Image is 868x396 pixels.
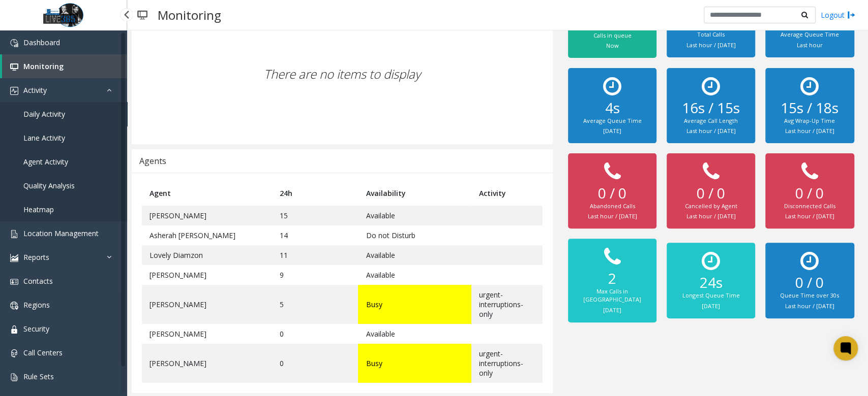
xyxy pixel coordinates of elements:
[142,206,272,225] td: [PERSON_NAME]
[10,230,18,238] img: 'icon'
[677,117,745,125] div: Average Call Length
[23,157,68,167] span: Agent Activity
[358,206,471,225] td: Available
[142,245,272,265] td: Lovely Diamzon
[142,181,272,206] th: Agent
[272,265,358,285] td: 9
[142,225,272,245] td: Asherah [PERSON_NAME]
[686,41,736,49] small: Last hour / [DATE]
[23,109,65,119] span: Daily Activity
[10,325,18,334] img: 'icon'
[578,31,647,40] div: Calls in queue
[23,133,65,143] span: Lane Activity
[142,14,543,134] div: There are no items to display
[358,225,471,245] td: Do not Disturb
[272,324,358,344] td: 0
[272,206,358,225] td: 15
[10,63,18,71] img: 'icon'
[578,117,647,125] div: Average Queue Time
[358,245,471,265] td: Available
[785,127,834,135] small: Last hour / [DATE]
[775,185,844,202] h2: 0 / 0
[702,302,720,310] small: [DATE]
[358,285,471,324] td: Busy
[142,324,272,344] td: [PERSON_NAME]
[578,100,647,117] h2: 4s
[677,30,745,39] div: Total Calls
[677,202,745,211] div: Cancelled by Agent
[358,265,471,285] td: Available
[139,154,166,168] div: Agents
[2,54,127,78] a: Monitoring
[23,348,63,357] span: Call Centers
[578,270,647,287] h2: 2
[358,324,471,344] td: Available
[142,344,272,383] td: [PERSON_NAME]
[775,117,844,125] div: Avg Wrap-Up Time
[821,10,855,20] a: Logout
[686,127,736,135] small: Last hour / [DATE]
[677,274,745,291] h2: 24s
[775,291,844,300] div: Queue Time over 30s
[603,127,621,135] small: [DATE]
[775,274,844,291] h2: 0 / 0
[23,205,54,214] span: Heatmap
[23,85,47,95] span: Activity
[797,41,823,49] small: Last hour
[603,306,621,314] small: [DATE]
[23,372,54,381] span: Rule Sets
[686,212,736,220] small: Last hour / [DATE]
[775,30,844,39] div: Average Queue Time
[10,278,18,286] img: 'icon'
[471,344,543,383] td: urgent-interruptions-only
[471,181,543,206] th: Activity
[578,185,647,202] h2: 0 / 0
[137,3,147,27] img: pageIcon
[578,202,647,211] div: Abandoned Calls
[272,181,358,206] th: 24h
[272,245,358,265] td: 11
[358,181,471,206] th: Availability
[358,344,471,383] td: Busy
[10,87,18,95] img: 'icon'
[677,100,745,117] h2: 16s / 15s
[153,3,226,27] h3: Monitoring
[23,38,60,47] span: Dashboard
[23,181,75,190] span: Quality Analysis
[23,300,50,310] span: Regions
[677,291,745,300] div: Longest Queue Time
[10,39,18,47] img: 'icon'
[847,10,855,20] img: logout
[272,285,358,324] td: 5
[142,285,272,324] td: [PERSON_NAME]
[272,344,358,383] td: 0
[471,285,543,324] td: urgent-interruptions-only
[785,302,834,310] small: Last hour / [DATE]
[23,61,64,71] span: Monitoring
[10,254,18,262] img: 'icon'
[23,252,49,262] span: Reports
[578,287,647,304] div: Max Calls in [GEOGRAPHIC_DATA]
[587,212,637,220] small: Last hour / [DATE]
[775,202,844,211] div: Disconnected Calls
[142,265,272,285] td: [PERSON_NAME]
[272,225,358,245] td: 14
[785,212,834,220] small: Last hour / [DATE]
[23,324,49,334] span: Security
[775,100,844,117] h2: 15s / 18s
[23,276,53,286] span: Contacts
[10,349,18,357] img: 'icon'
[606,42,618,49] small: Now
[10,302,18,310] img: 'icon'
[23,228,99,238] span: Location Management
[10,373,18,381] img: 'icon'
[677,185,745,202] h2: 0 / 0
